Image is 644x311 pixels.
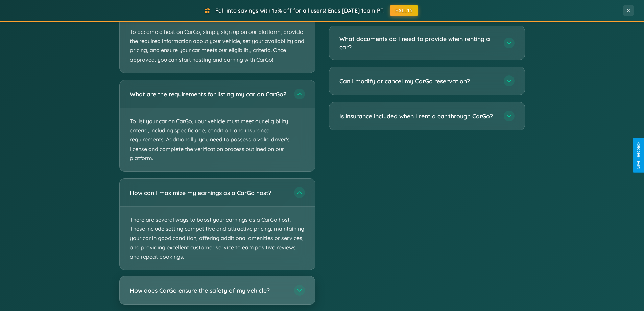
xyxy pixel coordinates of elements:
[120,19,315,73] p: To become a host on CarGo, simply sign up on our platform, provide the required information about...
[120,108,315,171] p: To list your car on CarGo, your vehicle must meet our eligibility criteria, including specific ag...
[130,188,287,197] h3: How can I maximize my earnings as a CarGo host?
[215,7,385,14] span: Fall into savings with 15% off for all users! Ends [DATE] 10am PT.
[130,286,287,294] h3: How does CarGo ensure the safety of my vehicle?
[339,112,497,120] h3: Is insurance included when I rent a car through CarGo?
[339,35,497,51] h3: What documents do I need to provide when renting a car?
[120,207,315,270] p: There are several ways to boost your earnings as a CarGo host. These include setting competitive ...
[390,5,418,16] button: FALL15
[130,90,287,98] h3: What are the requirements for listing my car on CarGo?
[339,77,497,85] h3: Can I modify or cancel my CarGo reservation?
[636,142,641,169] div: Give Feedback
